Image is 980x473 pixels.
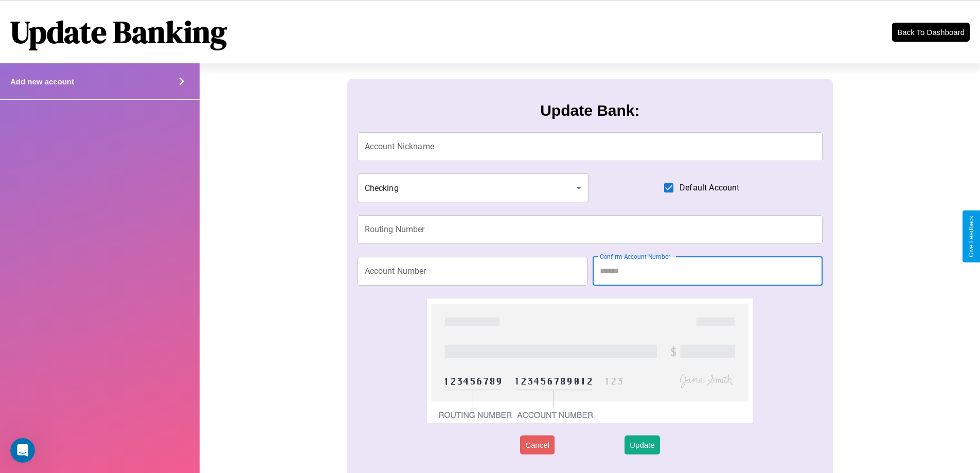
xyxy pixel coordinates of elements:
[520,435,555,454] button: Cancel
[10,11,227,53] h1: Update Banking
[625,435,660,454] button: Update
[968,216,975,257] div: Give Feedback
[10,77,74,86] h4: Add new account
[892,23,970,42] button: Back To Dashboard
[358,173,589,202] div: Checking
[540,102,639,119] h3: Update Bank:
[600,252,670,261] label: Confirm Account Number
[10,438,35,463] iframe: Intercom live chat
[427,299,753,423] img: check
[680,182,739,194] span: Default Account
